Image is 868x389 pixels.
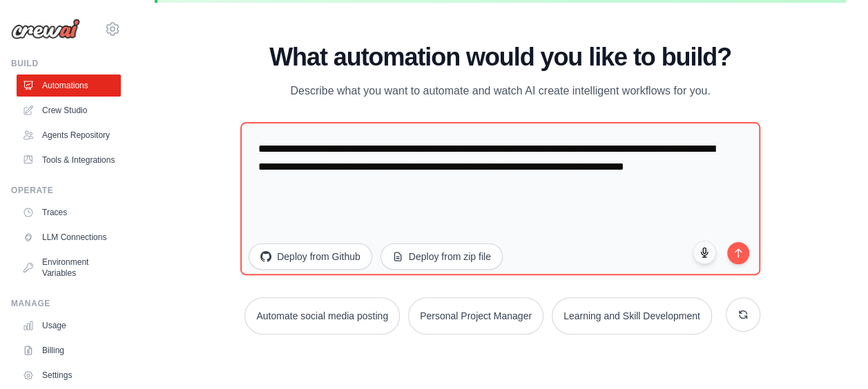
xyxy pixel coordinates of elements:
a: Automations [17,74,121,97]
a: Billing [17,339,121,361]
a: LLM Connections [17,226,121,248]
button: Learning and Skill Development [552,297,712,335]
p: Describe what you want to automate and watch AI create intelligent workflows for you. [268,82,732,100]
a: Crew Studio [17,99,121,121]
img: Logo [11,19,80,39]
iframe: Chat Widget [799,323,868,389]
div: Build [11,58,121,69]
a: Agents Repository [17,124,121,146]
h1: What automation would you like to build? [240,43,760,71]
div: Manage [11,298,121,309]
button: Personal Project Manager [408,297,543,335]
button: Automate social media posting [244,297,400,335]
button: Deploy from zip file [380,243,503,270]
a: Usage [17,315,121,337]
a: Settings [17,364,121,386]
a: Environment Variables [17,251,121,284]
a: Traces [17,201,121,223]
div: Operate [11,185,121,196]
button: Deploy from Github [249,243,372,270]
a: Tools & Integrations [17,149,121,171]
